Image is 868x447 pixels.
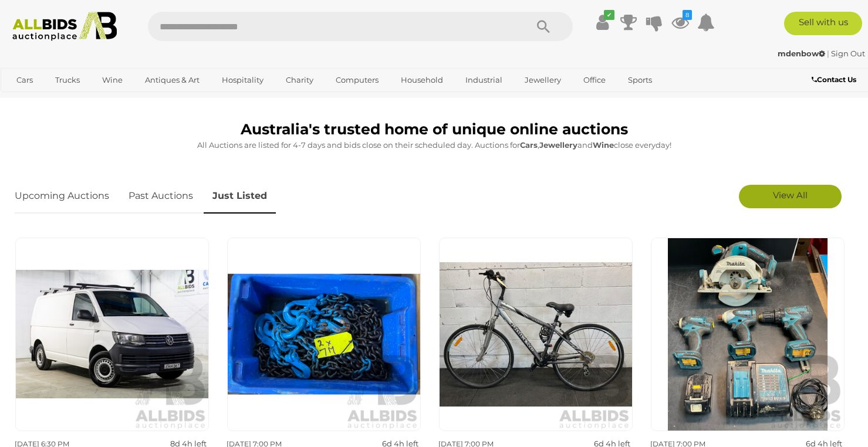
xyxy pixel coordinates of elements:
[520,140,538,150] strong: Cars
[576,70,613,90] a: Office
[458,70,510,90] a: Industrial
[593,140,614,150] strong: Wine
[594,12,612,33] a: ✔
[227,238,421,431] img: 2x 7-Metre Heavy Duty Lifting Chains
[812,73,859,86] a: Contact Us
[15,121,853,138] h1: Australia's trusted home of unique online auctions
[604,10,614,20] i: ✔
[671,12,689,33] a: 8
[15,138,853,152] p: All Auctions are listed for 4-7 days and bids close on their scheduled day. Auctions for , and cl...
[831,49,865,58] a: Sign Out
[48,70,87,90] a: Trucks
[514,12,573,41] button: Search
[439,238,633,431] img: Progear Cx-400 Mountain Bike
[393,70,451,90] a: Household
[827,49,829,58] span: |
[517,70,569,90] a: Jewellery
[683,10,692,20] i: 8
[784,12,862,35] a: Sell with us
[94,70,130,90] a: Wine
[214,70,271,90] a: Hospitality
[6,12,123,41] img: Allbids.com.au
[15,179,118,214] a: Upcoming Auctions
[328,70,386,90] a: Computers
[15,238,209,431] img: 09/2017 Volkswagen Transporter TDI 340 SWB LOW (FWD) T6 MY18 Van Candy White Turbo Diesel 2.0L
[120,179,202,214] a: Past Auctions
[778,49,825,58] strong: mdenbow
[773,189,808,201] span: View All
[620,70,660,90] a: Sports
[651,238,845,431] img: Assorted Makita Tools Includes DHP459, DTD146, DC18SD & More
[539,140,577,150] strong: Jewellery
[204,179,276,214] a: Just Listed
[137,70,207,90] a: Antiques & Art
[778,49,827,58] a: mdenbow
[9,70,40,90] a: Cars
[9,90,107,110] a: [GEOGRAPHIC_DATA]
[739,185,842,208] a: View All
[278,70,321,90] a: Charity
[812,75,856,84] b: Contact Us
